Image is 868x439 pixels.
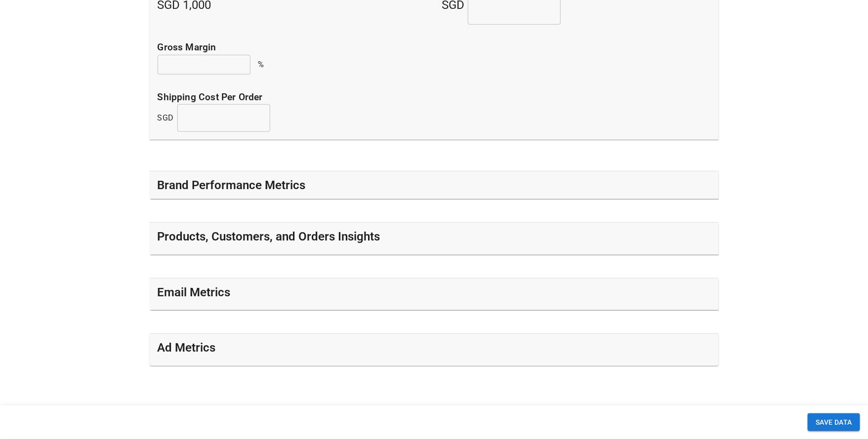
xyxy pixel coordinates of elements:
[158,284,231,300] h5: Email Metrics
[150,334,719,365] div: Ad Metrics
[158,340,216,356] h5: Ad Metrics
[150,279,719,310] div: Email Metrics
[158,229,380,244] h5: Products, Customers, and Orders Insights
[158,90,711,105] p: Shipping cost per order
[158,177,306,193] h5: Brand Performance Metrics
[150,223,719,254] div: Products, Customers, and Orders Insights
[808,413,860,432] button: SAVE DATA
[258,59,264,71] p: %
[158,112,173,124] p: SGD
[158,40,711,55] p: Gross margin
[150,171,719,199] div: Brand Performance Metrics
